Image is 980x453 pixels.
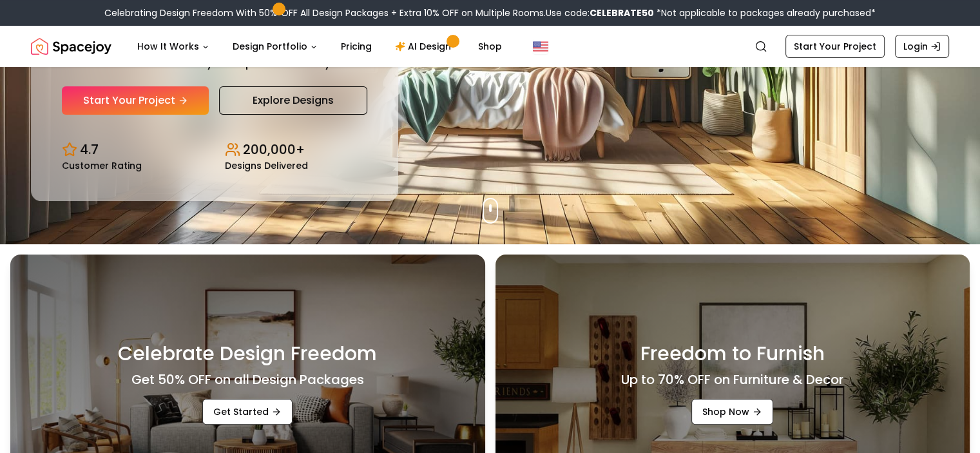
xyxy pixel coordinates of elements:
[895,35,949,58] a: Login
[127,34,512,59] nav: Main
[62,130,367,170] div: Design stats
[131,371,364,389] h4: Get 50% OFF on all Design Packages
[80,140,99,159] p: 4.7
[31,34,111,59] img: Spacejoy Logo
[202,399,293,425] a: Get Started
[31,26,949,67] nav: Global
[222,34,328,59] button: Design Portfolio
[546,6,654,19] span: Use code:
[104,6,876,19] div: Celebrating Design Freedom With 50% OFF All Design Packages + Extra 10% OFF on Multiple Rooms.
[62,86,209,115] a: Start Your Project
[533,39,548,54] img: United States
[127,34,220,59] button: How It Works
[621,371,843,389] h4: Up to 70% OFF on Furniture & Decor
[331,34,382,59] a: Pricing
[385,34,465,59] a: AI Design
[590,6,654,19] b: CELEBRATE50
[219,86,367,115] a: Explore Designs
[243,140,305,159] p: 200,000+
[62,161,142,170] small: Customer Rating
[468,34,512,59] a: Shop
[691,399,773,425] a: Shop Now
[118,342,377,365] h3: Celebrate Design Freedom
[31,34,111,59] a: Spacejoy
[785,35,885,58] a: Start Your Project
[225,161,308,170] small: Designs Delivered
[654,6,876,19] span: *Not applicable to packages already purchased*
[640,342,825,365] h3: Freedom to Furnish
